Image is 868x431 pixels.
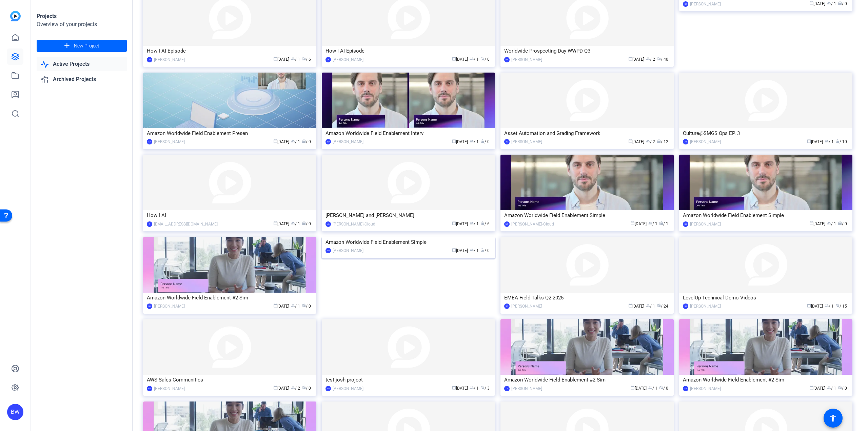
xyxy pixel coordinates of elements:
span: group [470,57,474,61]
a: Active Projects [37,57,127,71]
div: How I AI [147,210,313,220]
div: BW [504,57,510,62]
span: calendar_today [628,57,632,61]
div: [PERSON_NAME] [154,138,185,145]
div: JH [325,57,331,62]
div: JH [683,139,688,144]
span: / 40 [657,57,668,62]
span: radio [480,248,485,252]
span: / 1 [825,304,834,309]
span: radio [480,57,485,61]
div: Amazon Worldwide Field Enablement Simple [504,210,670,220]
div: [PERSON_NAME] [154,385,185,392]
span: calendar_today [809,1,813,5]
div: [PERSON_NAME] [690,385,721,392]
span: [DATE] [273,139,289,144]
span: [DATE] [452,57,468,62]
div: Projects [37,12,127,20]
span: [DATE] [809,386,825,391]
span: radio [835,303,840,308]
div: Amazon Worldwide Field Enablement Simple [325,237,491,247]
div: [PERSON_NAME] [154,56,185,63]
div: JM [504,139,510,144]
div: Amazon Worldwide Field Enablement Simple [683,210,849,220]
span: / 1 [291,304,300,309]
span: / 0 [480,57,490,62]
span: / 15 [835,304,847,309]
span: group [825,303,829,308]
div: SW [504,303,510,309]
div: MD [504,221,510,227]
span: calendar_today [273,221,277,225]
div: BB [683,221,688,227]
span: group [291,303,295,308]
div: [PERSON_NAME] [511,138,542,145]
span: [DATE] [628,57,644,62]
span: / 1 [470,248,479,253]
span: calendar_today [273,57,277,61]
span: calendar_today [452,57,456,61]
div: SJ [683,303,688,309]
span: / 1 [470,139,479,144]
span: radio [659,386,663,390]
span: [DATE] [631,386,647,391]
div: Asset Automation and Grading Framework [504,128,670,138]
span: / 1 [648,221,657,226]
span: [DATE] [273,221,289,226]
div: BW [325,386,331,391]
span: calendar_today [628,303,632,308]
div: [PERSON_NAME] [690,138,721,145]
div: [PERSON_NAME] and [PERSON_NAME] [325,210,491,220]
span: group [646,57,650,61]
div: BW [325,248,331,253]
span: calendar_today [628,139,632,143]
span: / 1 [827,1,836,6]
div: BB [147,303,152,309]
span: calendar_today [452,248,456,252]
div: [PERSON_NAME] [511,385,542,392]
span: / 1 [825,139,834,144]
span: calendar_today [452,139,456,143]
span: radio [480,221,485,225]
span: radio [302,386,306,390]
span: radio [838,386,842,390]
span: radio [657,303,661,308]
span: / 6 [302,57,311,62]
span: / 0 [302,304,311,309]
span: / 6 [480,221,490,226]
span: / 0 [302,221,311,226]
div: AWS Sales Communities [147,375,313,385]
span: / 0 [838,221,847,226]
span: / 1 [470,386,479,391]
div: BW [147,386,152,391]
span: [DATE] [628,304,644,309]
div: Amazon Worldwide Field Enablement #2 Sim [147,293,313,303]
span: [DATE] [631,221,647,226]
div: EB [683,386,688,391]
div: How I AI Episode [147,46,313,56]
span: [DATE] [452,139,468,144]
div: [PERSON_NAME] [154,303,185,310]
span: New Project [74,42,99,50]
span: / 1 [291,139,300,144]
span: [DATE] [452,248,468,253]
span: [DATE] [809,221,825,226]
div: [PERSON_NAME] [333,247,363,254]
span: [DATE] [273,386,289,391]
span: / 0 [480,139,490,144]
span: / 2 [291,386,300,391]
span: group [470,386,474,390]
span: [DATE] [452,386,468,391]
span: radio [659,221,663,225]
span: group [827,386,831,390]
div: Culture@SMGS Ops EP. 3 [683,128,849,138]
span: [DATE] [628,139,644,144]
span: group [648,386,652,390]
div: [PERSON_NAME] [333,56,363,63]
span: calendar_today [631,386,635,390]
span: / 1 [659,221,668,226]
div: [PERSON_NAME] [333,385,363,392]
div: [EMAIL_ADDRESS][DOMAIN_NAME] [154,221,218,228]
div: Amazon Worldwide Field Enablement #2 Sim [683,375,849,385]
span: group [470,221,474,225]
